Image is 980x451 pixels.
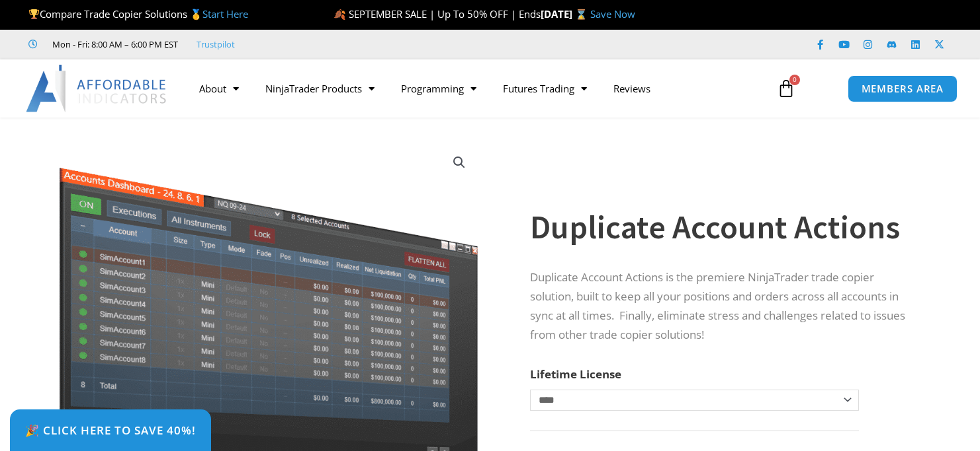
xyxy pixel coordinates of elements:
[49,36,178,52] span: Mon - Fri: 8:00 AM – 6:00 PM EST
[862,84,944,94] span: MEMBERS AREA
[388,73,490,104] a: Programming
[590,7,635,20] a: Save Now
[186,73,764,104] nav: Menu
[848,75,958,102] a: MEMBERS AREA
[186,73,252,104] a: About
[334,7,541,20] span: 🍂 SEPTEMBER SALE | Up To 50% OFF | Ends
[600,73,664,104] a: Reviews
[25,425,196,436] span: 🎉 Click Here to save 40%!
[29,9,39,19] img: 🏆
[447,151,471,174] a: View full-screen image gallery
[789,75,800,85] span: 0
[530,366,621,382] label: Lifetime License
[10,409,211,451] a: 🎉 Click Here to save 40%!
[530,268,916,345] p: Duplicate Account Actions is the premiere NinjaTrader trade copier solution, built to keep all yo...
[202,7,248,20] a: Start Here
[490,73,600,104] a: Futures Trading
[252,73,388,104] a: NinjaTrader Products
[197,36,235,52] a: Trustpilot
[26,65,168,112] img: LogoAI | Affordable Indicators – NinjaTrader
[757,69,815,108] a: 0
[530,204,916,250] h1: Duplicate Account Actions
[28,7,248,20] span: Compare Trade Copier Solutions 🥇
[541,7,590,20] strong: [DATE] ⌛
